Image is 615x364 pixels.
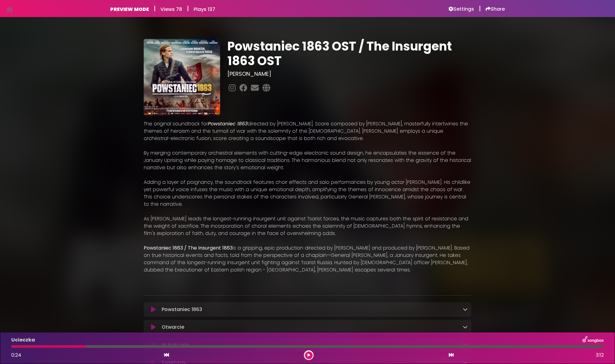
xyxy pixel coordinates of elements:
[144,244,471,274] p: is a gripping, epic production directed by [PERSON_NAME] and produced by [PERSON_NAME]. Based on ...
[194,6,215,12] h6: Plays 137
[160,6,182,12] h6: Views 78
[596,352,604,359] span: 3:12
[144,179,471,208] p: Adding a layer of poignancy, the soundtrack features choir effects and solo performances by young...
[479,5,481,12] h5: |
[144,215,471,237] p: As [PERSON_NAME] leads the longest-running insurgent unit against Tsarist forces, the music captu...
[187,5,189,12] h5: |
[144,244,233,251] strong: Powstaniec 1863 / The Insurgent 1863
[144,39,220,115] img: 6oNgfjpLQJMt3ojVNi3v
[154,5,156,12] h5: |
[208,120,248,127] em: Powstaniec 1863
[144,149,471,171] p: By merging contemporary orchestral elements with cutting-edge electronic sound design, he encapsu...
[227,71,471,77] h3: [PERSON_NAME]
[582,336,604,344] img: songbox-logo-white.png
[144,120,471,142] p: The original soundtrack for directed by [PERSON_NAME]. Score composed by [PERSON_NAME], masterful...
[227,39,471,68] h1: Powstaniec 1863 OST / The Insurgent 1863 OST
[162,306,202,313] p: Powstaniec 1863
[11,336,35,344] p: Ucieczka
[486,6,505,12] a: Share
[11,352,21,359] span: 0:24
[448,6,474,12] a: Settings
[162,324,184,331] p: Otwarcie
[110,6,149,12] h6: PREVIEW MODE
